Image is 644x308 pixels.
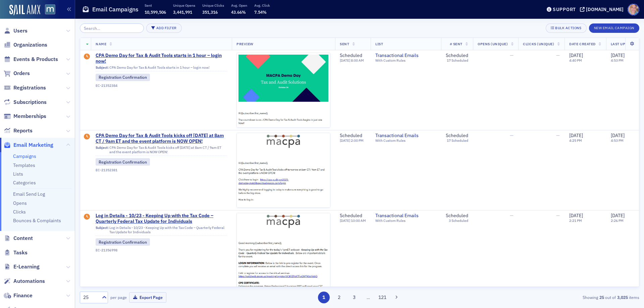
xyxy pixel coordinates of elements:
[80,23,144,33] input: Search…
[478,42,508,46] span: Opens (Unique)
[340,42,349,46] span: Sent
[13,200,27,206] a: Opens
[96,158,150,166] div: Registration Confirmation
[4,84,46,91] a: Registrations
[569,218,582,223] time: 2:21 PM
[510,132,514,138] span: —
[13,56,58,63] span: Events & Products
[84,134,90,140] div: Draft
[145,9,166,15] span: 10,599,506
[446,213,468,219] div: Scheduled
[569,212,583,219] span: [DATE]
[96,145,109,154] span: Subject:
[202,9,218,15] span: 351,316
[569,52,583,58] span: [DATE]
[447,58,468,63] div: 17 Scheduled
[13,292,33,299] span: Finance
[340,133,364,139] div: Scheduled
[375,53,436,59] span: Transactional Emails
[364,294,373,300] span: …
[145,3,166,8] p: Sent
[13,249,28,256] span: Tasks
[348,292,360,303] button: 3
[449,219,468,223] div: 3 Scheduled
[556,132,560,138] span: —
[13,113,46,120] span: Memberships
[4,141,53,149] a: Email Marketing
[84,214,90,221] div: Draft
[351,138,364,143] span: 2:00 PM
[4,278,45,285] a: Automations
[340,53,364,59] div: Scheduled
[569,138,582,143] time: 4:25 PM
[611,212,625,219] span: [DATE]
[13,84,46,91] span: Registrations
[586,6,624,12] div: [DOMAIN_NAME]
[351,218,366,223] span: 10:00 AM
[96,74,150,81] div: Registration Confirmation
[4,249,28,256] a: Tasks
[13,27,28,35] span: Users
[13,235,33,242] span: Content
[9,5,40,15] img: SailAMX
[318,292,330,303] button: 1
[4,41,47,49] a: Organizations
[611,58,624,63] time: 4:53 PM
[83,294,98,301] div: 25
[458,294,639,300] div: Showing out of items
[553,6,576,12] div: Support
[13,278,45,285] span: Automations
[375,42,383,46] span: List
[569,132,583,138] span: [DATE]
[13,171,23,177] a: Lists
[146,23,182,33] button: Add Filter
[84,54,90,60] div: Draft
[4,292,33,299] a: Finance
[375,133,436,139] a: Transactional Emails
[92,5,139,13] h1: Email Campaigns
[96,83,227,88] div: EC-21352384
[96,226,109,234] span: Subject:
[569,42,595,46] span: Date Created
[13,218,61,224] a: Bounces & Complaints
[13,191,45,197] a: Email Send Log
[96,248,227,252] div: EC-21356998
[254,3,270,8] p: Avg. Click
[13,209,26,215] a: Clicks
[523,42,554,46] span: Clicks (Unique)
[4,263,40,270] a: E-Learning
[4,113,46,120] a: Memberships
[96,145,227,156] div: CPA Demo Day for Tax & Audit Tools kicks off [DATE] at 8am CT / 9am ET and the event platform is ...
[231,3,247,8] p: Avg. Open
[447,138,468,143] div: 17 Scheduled
[340,218,351,223] span: [DATE]
[569,58,582,63] time: 4:40 PM
[4,70,30,77] a: Orders
[40,4,55,16] a: View Homepage
[96,53,227,64] span: CPA Demo Day for Tax & Audit Tools starts in 1 hour – login now!
[375,138,436,143] div: With Custom Rules
[598,294,605,300] strong: 25
[173,3,195,8] p: Unique Opens
[546,23,586,33] button: Bulk Actions
[254,9,267,15] span: 7.54%
[628,4,639,15] span: Profile
[13,41,47,49] span: Organizations
[96,213,227,225] span: Log in Details - 10/23 - Keeping Up with the Tax Code – Quarterly Federal Tax Update for Individuals
[340,58,351,63] span: [DATE]
[129,292,166,303] button: Export Page
[13,141,53,149] span: Email Marketing
[340,213,366,219] div: Scheduled
[96,168,227,172] div: EC-21352381
[96,238,150,246] div: Registration Confirmation
[13,99,47,106] span: Subscriptions
[96,133,227,144] a: CPA Demo Day for Tax & Audit Tools kicks off [DATE] at 8am CT / 9am ET and the event platform is ...
[375,213,436,219] a: Transactional Emails
[13,153,36,159] a: Campaigns
[4,56,58,63] a: Events & Products
[555,26,581,30] div: Bulk Actions
[237,53,330,307] img: email-preview-3127.jpeg
[202,3,224,8] p: Unique Clicks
